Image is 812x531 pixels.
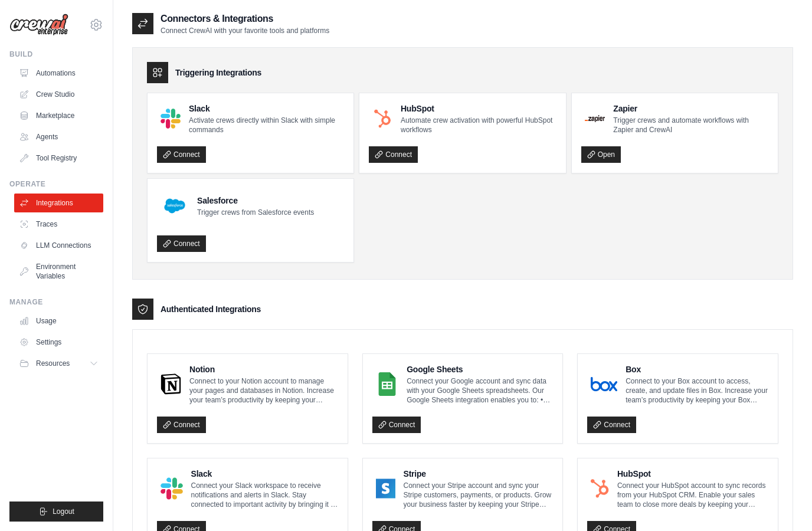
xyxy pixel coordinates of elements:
h4: HubSpot [401,103,556,114]
img: Zapier Logo [585,115,605,122]
a: Environment Variables [14,257,103,286]
a: Automations [14,64,103,83]
h4: Slack [189,103,344,114]
a: Open [581,146,621,163]
p: Connect your Slack workspace to receive notifications and alerts in Slack. Stay connected to impo... [191,481,338,509]
p: Trigger crews from Salesforce events [197,208,314,217]
img: HubSpot Logo [372,109,392,129]
a: Connect [157,417,206,433]
img: Google Sheets Logo [376,372,398,396]
img: Slack Logo [161,477,183,500]
p: Activate crews directly within Slack with simple commands [189,116,344,135]
a: Crew Studio [14,85,103,104]
div: Build [9,50,103,59]
img: HubSpot Logo [591,477,609,500]
p: Connect your HubSpot account to sync records from your HubSpot CRM. Enable your sales team to clo... [617,481,768,509]
h4: Google Sheets [407,363,553,375]
img: Stripe Logo [376,477,395,500]
a: Connect [369,146,418,163]
div: Manage [9,297,103,307]
h4: Notion [189,363,338,375]
a: Integrations [14,194,103,212]
a: Connect [157,235,206,252]
span: Logout [53,507,74,516]
a: Connect [587,417,636,433]
a: Settings [14,333,103,352]
img: Notion Logo [161,372,181,396]
a: Traces [14,215,103,234]
span: Resources [36,359,70,368]
h4: Slack [191,468,338,480]
p: Trigger crews and automate workflows with Zapier and CrewAI [613,116,768,135]
p: Connect to your Box account to access, create, and update files in Box. Increase your team’s prod... [626,376,768,405]
p: Connect to your Notion account to manage your pages and databases in Notion. Increase your team’s... [189,376,338,405]
button: Logout [9,501,103,522]
a: Tool Registry [14,149,103,168]
button: Resources [14,354,103,373]
a: Marketplace [14,106,103,125]
img: Salesforce Logo [161,192,189,220]
h3: Authenticated Integrations [161,303,261,315]
h4: Salesforce [197,195,314,206]
img: Box Logo [591,372,617,396]
p: Connect your Google account and sync data with your Google Sheets spreadsheets. Our Google Sheets... [407,376,553,405]
h4: Box [626,363,768,375]
a: Agents [14,127,103,146]
p: Connect your Stripe account and sync your Stripe customers, payments, or products. Grow your busi... [404,481,554,509]
div: Operate [9,179,103,189]
img: Logo [9,14,68,36]
a: Connect [372,417,421,433]
h4: Zapier [613,103,768,114]
a: Usage [14,312,103,330]
img: Slack Logo [161,109,181,129]
p: Automate crew activation with powerful HubSpot workflows [401,116,556,135]
p: Connect CrewAI with your favorite tools and platforms [161,26,329,35]
h2: Connectors & Integrations [161,12,329,26]
h4: HubSpot [617,468,768,480]
h4: Stripe [404,468,554,480]
h3: Triggering Integrations [175,67,261,78]
a: Connect [157,146,206,163]
a: LLM Connections [14,236,103,255]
